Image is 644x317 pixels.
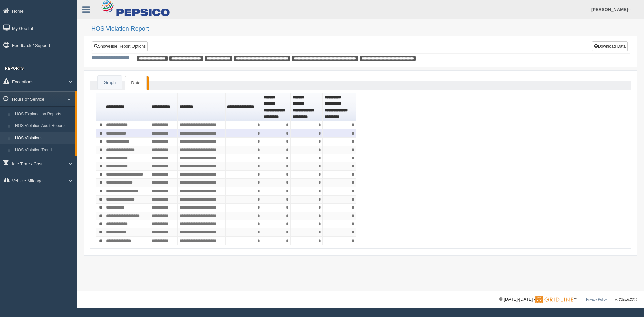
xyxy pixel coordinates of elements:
[150,93,178,121] th: Sort column
[178,93,226,121] th: Sort column
[12,132,75,144] a: HOS Violations
[104,93,150,121] th: Sort column
[499,296,637,303] div: © [DATE]-[DATE] - ™
[535,296,573,303] img: Gridline
[98,76,122,90] a: Graph
[92,41,148,51] a: Show/Hide Report Options
[12,120,75,132] a: HOS Violation Audit Reports
[262,93,291,121] th: Sort column
[125,76,146,90] a: Data
[12,108,75,120] a: HOS Explanation Reports
[323,93,356,121] th: Sort column
[12,144,75,156] a: HOS Violation Trend
[586,298,607,301] a: Privacy Policy
[226,93,262,121] th: Sort column
[592,41,628,51] button: Download Data
[615,298,637,301] span: v. 2025.6.2844
[91,25,637,32] h2: HOS Violation Report
[291,93,323,121] th: Sort column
